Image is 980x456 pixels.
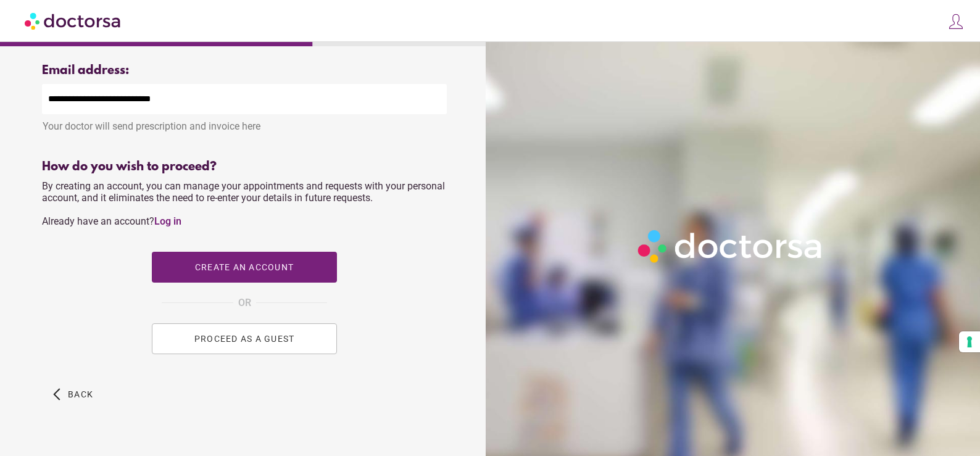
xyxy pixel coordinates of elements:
[238,295,251,311] span: OR
[947,13,965,30] img: icons8-customer-100.png
[42,114,447,132] div: Your doctor will send prescription and invoice here
[42,180,445,227] span: By creating an account, you can manage your appointments and requests with your personal account,...
[42,64,447,78] div: Email address:
[48,379,98,410] button: arrow_back_ios Back
[633,225,829,268] img: Logo-Doctorsa-trans-White-partial-flat.png
[154,215,181,227] a: Log in
[152,252,337,283] button: Create an account
[152,323,337,354] button: PROCEED AS A GUEST
[195,262,294,272] span: Create an account
[25,7,122,35] img: Doctorsa.com
[959,331,980,352] button: Your consent preferences for tracking technologies
[68,389,93,399] span: Back
[42,160,447,174] div: How do you wish to proceed?
[194,334,295,344] span: PROCEED AS A GUEST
